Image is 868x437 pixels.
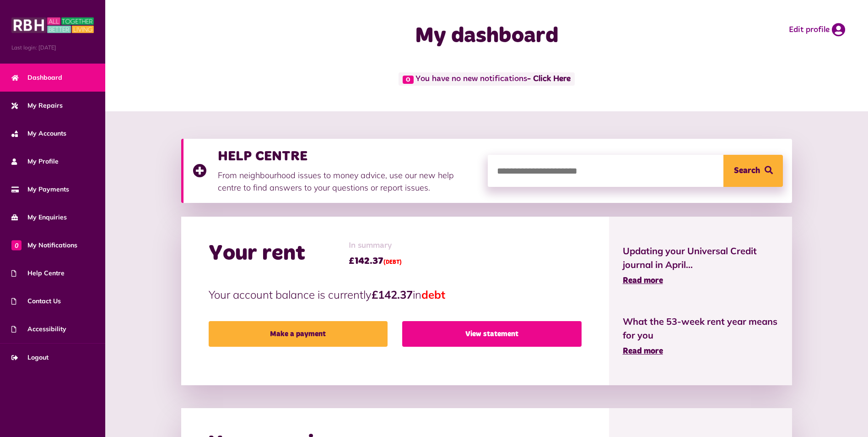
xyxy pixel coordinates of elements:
h2: Your rent [209,240,305,267]
p: From neighbourhood issues to money advice, use our new help centre to find answers to your questi... [218,169,479,194]
button: Search [723,155,783,187]
span: What the 53-week rent year means for you [623,315,779,342]
span: Accessibility [11,324,66,334]
span: You have no new notifications [399,72,575,86]
a: Updating your Universal Credit journal in April... Read more [623,244,779,287]
span: In summary [349,240,402,252]
h1: My dashboard [305,23,669,49]
a: View statement [402,321,581,347]
p: Your account balance is currently in [209,286,582,303]
span: 0 [403,76,414,84]
span: My Enquiries [11,213,67,222]
span: My Notifications [11,240,77,250]
span: Read more [623,347,663,355]
span: Read more [623,277,663,285]
span: (DEBT) [383,260,402,265]
a: What the 53-week rent year means for you Read more [623,315,779,358]
span: Contact Us [11,296,61,306]
span: Updating your Universal Credit journal in April... [623,244,779,272]
span: debt [421,288,445,301]
img: MyRBH [11,16,94,34]
span: Dashboard [11,73,62,82]
a: Edit profile [789,23,845,37]
h3: HELP CENTRE [218,148,479,164]
span: My Repairs [11,101,63,110]
span: Last login: [DATE] [11,44,94,52]
a: Make a payment [209,321,388,347]
span: Help Centre [11,268,65,278]
span: My Profile [11,157,59,166]
span: £142.37 [349,254,402,268]
span: Logout [11,353,49,362]
span: 0 [11,240,22,250]
span: My Accounts [11,129,66,138]
span: My Payments [11,185,69,194]
span: Search [734,155,760,187]
a: - Click Here [527,75,571,83]
strong: £142.37 [372,288,413,301]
